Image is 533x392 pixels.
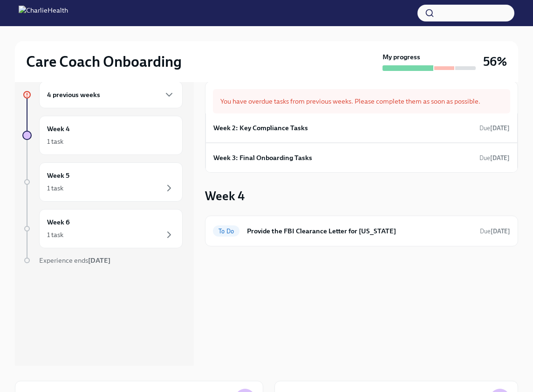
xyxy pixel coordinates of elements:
[19,6,68,21] img: CharlieHealth
[47,217,70,227] h6: Week 6
[491,228,510,235] strong: [DATE]
[213,228,239,235] span: To Do
[213,123,308,133] h6: Week 2: Key Compliance Tasks
[479,125,510,132] span: Due
[247,226,472,236] h6: Provide the FBI Clearance Letter for [US_STATE]
[47,137,63,146] div: 1 task
[22,209,183,248] a: Week 61 task
[480,227,510,236] span: September 18th, 2025 10:00
[47,170,69,181] h6: Week 5
[22,116,183,155] a: Week 41 task
[479,154,510,161] span: Due
[47,124,70,134] h6: Week 4
[479,154,510,162] span: August 31st, 2025 10:00
[490,125,510,132] strong: [DATE]
[26,52,182,71] h2: Care Coach Onboarding
[480,228,510,235] span: Due
[22,162,183,202] a: Week 51 task
[205,188,245,204] h3: Week 4
[88,256,110,265] strong: [DATE]
[47,90,100,100] h6: 4 previous weeks
[479,124,510,133] span: August 26th, 2025 10:00
[383,52,420,62] strong: My progress
[47,230,63,239] div: 1 task
[47,183,63,193] div: 1 task
[483,53,507,70] h3: 56%
[213,224,510,238] a: To DoProvide the FBI Clearance Letter for [US_STATE]Due[DATE]
[213,121,510,135] a: Week 2: Key Compliance TasksDue[DATE]
[213,153,312,163] h6: Week 3: Final Onboarding Tasks
[39,81,183,108] div: 4 previous weeks
[39,256,110,265] span: Experience ends
[213,89,510,113] div: You have overdue tasks from previous weeks. Please complete them as soon as possible.
[490,154,510,161] strong: [DATE]
[213,151,510,165] a: Week 3: Final Onboarding TasksDue[DATE]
